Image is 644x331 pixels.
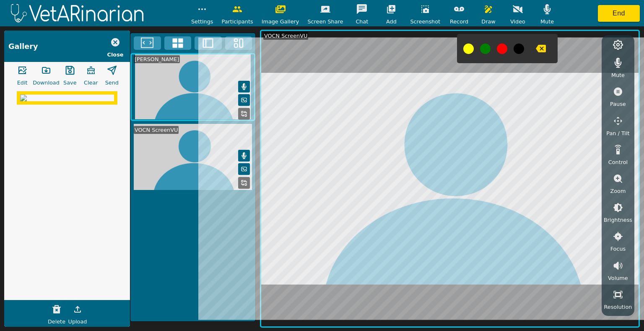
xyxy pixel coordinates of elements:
span: Draw [481,18,495,26]
span: Upload [68,318,87,326]
img: logoWhite.png [4,1,151,25]
span: Video [510,18,525,26]
span: Pan / Tilt [606,129,629,137]
button: 4x4 [164,36,192,50]
button: Picture in Picture [238,94,250,106]
span: Save [63,79,76,87]
button: Replace Feed [238,108,250,120]
div: VOCN ScreenVU [134,126,179,134]
button: Fullscreen [134,36,161,50]
span: Pause [610,100,626,108]
button: Upload [67,301,88,318]
span: Focus [610,245,626,253]
span: Send [105,79,119,87]
span: Download [33,79,60,87]
span: Participants [221,18,253,26]
button: Mute [238,150,250,162]
span: Volume [608,274,628,282]
span: Record [450,18,468,26]
span: Mute [611,71,625,79]
span: Settings [191,18,213,26]
span: Delete [48,318,65,326]
div: [PERSON_NAME] [134,55,180,63]
span: Add [386,18,397,26]
span: Resolution [604,303,632,311]
span: Edit [17,79,28,87]
button: Picture in Picture [238,163,250,175]
span: Close [107,51,124,59]
div: Gallery [8,41,38,52]
span: Clear [84,79,98,87]
div: VOCN ScreenVU [263,32,308,40]
button: Mute [238,81,250,92]
img: 98621136-d116-48bf-9332-e44a3820961a [20,95,114,101]
button: Three Window Medium [225,36,252,50]
span: Mute [540,18,554,26]
button: Replace Feed [238,177,250,189]
button: End [598,5,640,22]
span: Image Gallery [262,18,299,26]
span: Chat [356,18,368,26]
span: Brightness [604,216,632,224]
span: Control [608,158,628,166]
span: Zoom [610,187,626,195]
button: Two Window Medium [195,36,222,50]
span: Screen Share [307,18,343,26]
span: Screenshot [410,18,440,26]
